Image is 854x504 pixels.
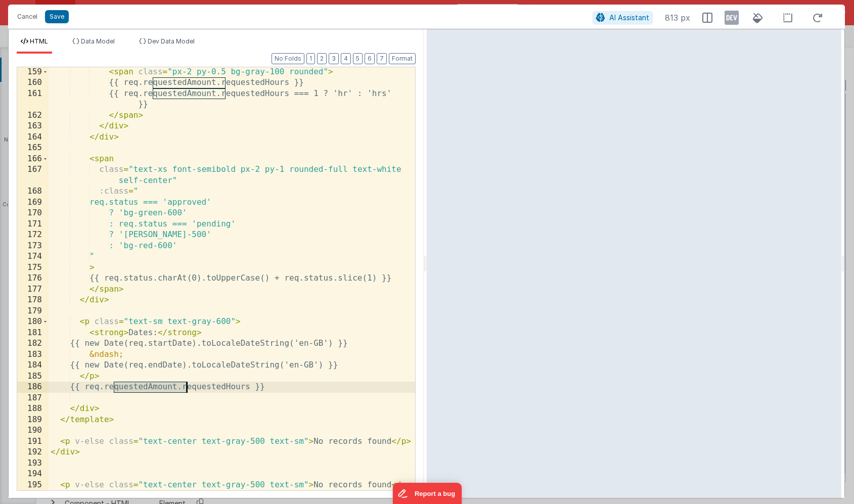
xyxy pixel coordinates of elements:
[17,77,49,88] div: 160
[609,13,649,22] span: AI Assistant
[377,53,387,64] button: 7
[17,295,49,306] div: 178
[17,447,49,458] div: 192
[17,393,49,404] div: 187
[17,186,49,197] div: 168
[17,154,49,165] div: 166
[17,110,49,121] div: 162
[317,53,327,64] button: 2
[17,284,49,295] div: 177
[17,328,49,339] div: 181
[272,53,304,64] button: No Folds
[389,53,416,64] button: Format
[17,338,49,349] div: 182
[17,197,49,208] div: 169
[17,88,49,110] div: 161
[17,458,49,469] div: 193
[392,483,462,504] iframe: Marker.io feedback button
[17,208,49,219] div: 170
[329,53,339,64] button: 3
[17,436,49,447] div: 191
[17,382,49,393] div: 186
[17,469,49,480] div: 194
[81,37,115,45] span: Data Model
[45,10,69,23] button: Save
[17,273,49,284] div: 176
[365,53,375,64] button: 6
[17,164,49,186] div: 167
[17,143,49,154] div: 165
[17,230,49,241] div: 172
[17,132,49,143] div: 164
[17,371,49,382] div: 185
[17,316,49,328] div: 180
[17,121,49,132] div: 163
[148,37,195,45] span: Dev Data Model
[341,53,351,64] button: 4
[17,219,49,230] div: 171
[665,12,690,24] span: 813 px
[17,251,49,262] div: 174
[593,11,653,24] button: AI Assistant
[306,53,315,64] button: 1
[17,403,49,415] div: 188
[17,480,49,491] div: 195
[12,10,42,24] button: Cancel
[17,415,49,426] div: 189
[17,349,49,360] div: 183
[17,306,49,317] div: 179
[17,262,49,273] div: 175
[30,37,48,45] span: HTML
[17,360,49,371] div: 184
[17,67,49,78] div: 159
[17,241,49,252] div: 173
[353,53,363,64] button: 5
[17,490,49,501] div: 196
[17,425,49,436] div: 190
